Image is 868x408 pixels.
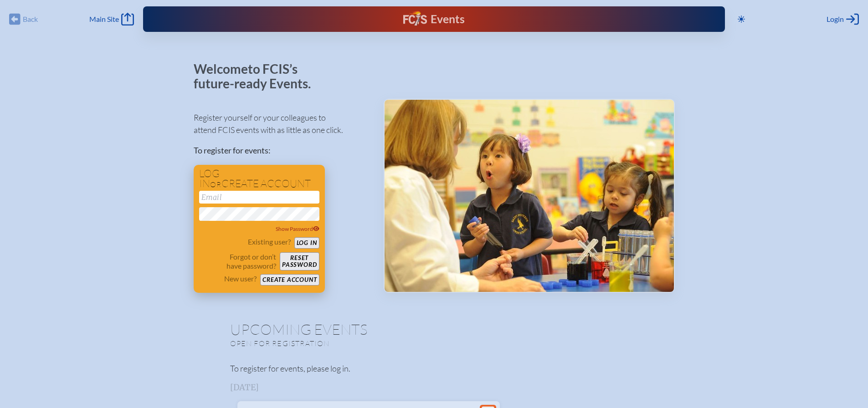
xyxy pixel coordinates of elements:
div: FCIS Events — Future ready [303,11,565,27]
input: Email [199,191,319,204]
p: New user? [224,274,257,283]
p: To register for events, please log in. [230,362,638,375]
span: Main Site [89,15,119,24]
p: Existing user? [248,237,291,246]
p: Forgot or don’t have password? [199,252,277,270]
a: Main Site [89,13,134,25]
span: Login [827,15,844,24]
span: or [210,180,221,189]
p: Welcome to FCIS’s future-ready Events. [194,62,321,91]
p: To register for events: [194,144,369,157]
p: Open for registration [230,339,471,348]
h1: Upcoming Events [230,322,638,337]
img: Events [385,100,674,292]
button: Create account [260,274,319,286]
h3: [DATE] [230,383,638,392]
button: Log in [294,237,319,249]
span: Show Password [276,225,319,232]
button: Resetpassword [280,252,319,270]
h1: Log in create account [199,168,319,189]
p: Register yourself or your colleagues to attend FCIS events with as little as one click. [194,112,369,136]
